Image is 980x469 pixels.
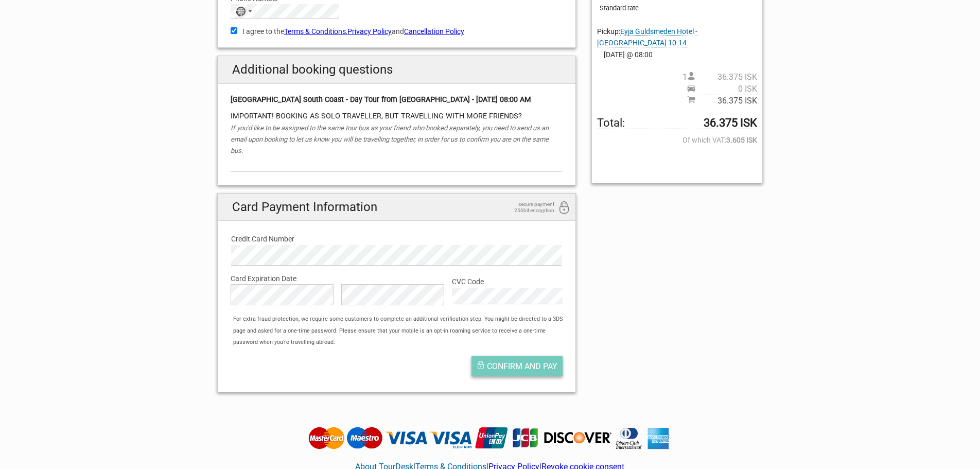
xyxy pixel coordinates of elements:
[600,3,757,14] div: Standard rate
[682,72,757,83] span: 1 person(s)
[306,426,675,450] img: Tourdesk accepts
[726,134,757,146] strong: 3.605 ISK
[347,27,392,36] a: Privacy Policy
[695,95,757,107] span: 36.375 ISK
[231,5,257,18] button: Selected country
[231,273,563,284] label: Card Expiration Date
[231,94,563,106] div: [GEOGRAPHIC_DATA] South Coast - Day Tour from [GEOGRAPHIC_DATA] - [DATE] 08:00 AM
[558,201,570,215] i: 256bit encryption
[695,83,757,95] span: 0 ISK
[231,26,563,37] label: I agree to the , and
[14,18,116,26] p: We're away right now. Please check back later!
[704,117,757,129] strong: 36.375 ISK
[597,117,757,129] span: Total to be paid
[687,83,757,95] span: Pickup price
[597,27,697,47] span: Pickup:
[687,95,757,107] span: Subtotal
[218,194,575,221] h2: Card Payment Information
[503,201,554,214] span: secure payment 256bit encryption
[597,27,697,47] span: Change pickup place
[471,356,563,376] button: Confirm and pay
[228,314,575,348] div: For extra fraud protection, we require some customers to complete an additional verification step...
[231,233,562,245] label: Credit Card Number
[218,56,575,83] h2: Additional booking questions
[695,72,757,83] span: 36.375 ISK
[404,27,464,36] a: Cancellation Policy
[597,134,757,146] span: Of which VAT:
[231,111,563,122] div: IMPORTANT! BOOKING AS SOLO TRAVELLER, BUT TRAVELLING WITH MORE FRIENDS?
[487,361,557,371] span: Confirm and pay
[284,27,346,36] a: Terms & Conditions
[118,16,131,28] button: Open LiveChat chat widget
[452,276,563,287] label: CVC Code
[597,49,757,60] span: [DATE] @ 08:00
[231,123,563,157] div: If you'd like to be assigned to the same tour bus as your friend who booked separately, you need ...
